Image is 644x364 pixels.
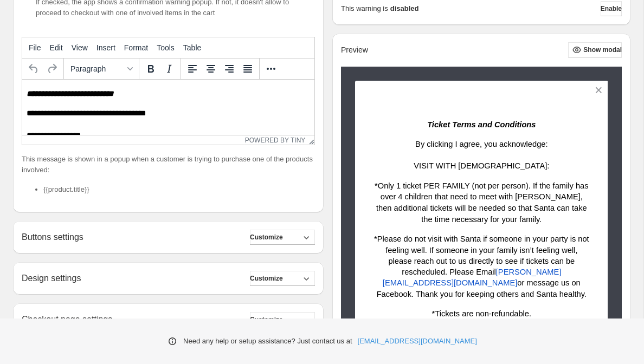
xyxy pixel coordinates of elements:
span: Paragraph [70,64,124,73]
h2: Design settings [22,273,81,283]
button: Customize [250,312,315,327]
button: Italic [160,60,178,78]
a: [PERSON_NAME][EMAIL_ADDRESS][DOMAIN_NAME] [383,268,561,287]
button: Align center [202,60,220,78]
span: File [29,43,41,52]
button: More... [262,60,280,78]
span: Tools [157,43,175,52]
button: Redo [43,60,61,78]
p: This warning is [341,3,388,14]
a: [EMAIL_ADDRESS][DOMAIN_NAME] [358,336,477,347]
span: *Tickets are non-refundable. [432,309,532,318]
span: Enable [601,4,622,13]
button: Formats [66,60,137,78]
span: Ticket Terms and Conditions [427,120,536,129]
span: Show modal [583,45,622,54]
span: Customize [250,274,283,283]
li: {{product.title}} [43,184,315,195]
span: VISIT WITH [DEMOGRAPHIC_DATA]: [414,162,549,171]
span: Customize [250,233,283,242]
span: View [72,43,88,52]
button: Enable [601,1,622,16]
h2: Checkout page settings [22,314,112,324]
button: Undo [24,60,43,78]
button: Show modal [568,42,622,57]
h2: Preview [341,45,368,55]
div: Resize [305,135,314,145]
span: Edit [50,43,63,52]
iframe: Rich Text Area [22,80,314,135]
h2: Buttons settings [22,232,83,242]
button: Align left [183,60,202,78]
button: Customize [250,230,315,245]
span: Customize [250,315,283,324]
span: Insert [96,43,115,52]
body: Rich Text Area. Press ALT-0 for help. [4,9,288,178]
button: Customize [250,271,315,286]
span: By clicking I agree, you acknowledge: [415,140,548,159]
p: This message is shown in a popup when a customer is trying to purchase one of the products involved: [22,154,315,175]
span: Table [183,43,201,52]
a: Powered by Tiny [245,136,306,144]
button: Justify [239,60,257,78]
strong: disabled [390,3,419,14]
span: *Please do not visit with Santa if someone in your party is not feeling well. If someone in your ... [374,235,589,298]
span: *Only 1 ticket PER FAMILY (not per person). If the family has over 4 children that need to meet w... [375,181,589,224]
span: Format [124,43,148,52]
button: Bold [141,60,160,78]
button: Align right [220,60,239,78]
